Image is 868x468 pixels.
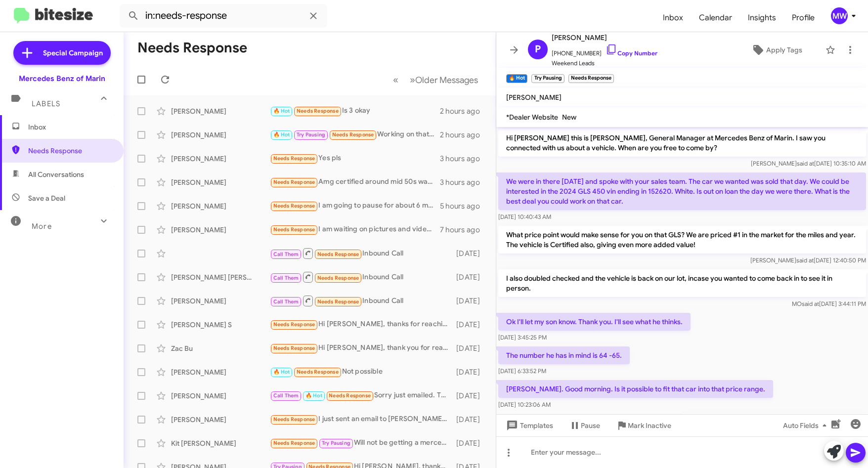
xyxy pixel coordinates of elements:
span: Pause [581,417,600,434]
span: Needs Response [28,146,112,156]
span: Weekend Leads [552,58,657,68]
span: Needs Response [329,392,371,399]
div: [DATE] [454,249,488,258]
div: [DATE] [454,415,488,425]
span: [PERSON_NAME] [552,32,657,43]
div: [PERSON_NAME] [171,130,270,140]
nav: Page navigation example [388,70,484,90]
div: Sorry just emailed. Thought text was sufficient [270,390,454,401]
span: said at [796,256,814,264]
button: Mark Inactive [608,417,679,434]
div: [DATE] [454,320,488,330]
p: What price point would make sense for you on that GLS? We are priced #1 in the market for the mil... [498,226,866,254]
span: Try Pausing [322,440,350,446]
div: I am waiting on pictures and videos of the vehicle 🚗. [270,224,440,235]
a: Profile [784,3,823,32]
span: Inbox [655,3,691,32]
span: [DATE] 3:45:25 PM [498,334,547,341]
a: Calendar [691,3,740,32]
div: Inbound Call [270,271,454,283]
span: Special Campaign [43,48,103,58]
span: « [393,74,398,86]
div: [DATE] [454,343,488,353]
span: » [410,74,415,86]
div: Not possible [270,366,454,378]
div: 3 hours ago [440,154,488,164]
p: The number he has in mind is 64 -65. [498,346,630,364]
span: Needs Response [273,345,315,351]
span: Needs Response [273,321,315,328]
p: Ok I'll let my son know. Thank you. I'll see what he thinks. [498,313,691,331]
span: Templates [504,417,553,434]
div: [DATE] [454,391,488,401]
span: Try Pausing [297,131,325,138]
div: [PERSON_NAME] [171,415,270,425]
span: Call Them [273,275,299,281]
div: [PERSON_NAME] [171,106,270,116]
div: [PERSON_NAME] [171,225,270,235]
div: 5 hours ago [440,201,488,211]
div: [PERSON_NAME] S [171,320,270,330]
p: Hi [PERSON_NAME] this is [PERSON_NAME], General Manager at Mercedes Benz of Marin. I saw you conn... [498,129,866,157]
div: 3 hours ago [440,177,488,187]
div: Hi [PERSON_NAME], thank you for reaching out. I have decided to wait the year end to buy the car. [270,342,454,354]
div: [PERSON_NAME] [171,391,270,401]
a: Insights [740,3,784,32]
span: Needs Response [273,203,315,209]
span: New [562,113,576,122]
div: [PERSON_NAME] [171,177,270,187]
button: MW [823,7,857,24]
small: Try Pausing [531,74,564,83]
div: MW [831,7,848,24]
span: Auto Fields [783,417,830,434]
span: Inbox [28,122,112,132]
div: [DATE] [454,272,488,282]
span: [PHONE_NUMBER] [552,43,657,58]
span: [DATE] 6:33:52 PM [498,367,546,375]
span: Needs Response [273,440,315,446]
span: Apply Tags [766,41,802,59]
span: Needs Response [317,275,359,281]
p: We were in there [DATE] and spoke with your sales team. The car we wanted was sold that day. We c... [498,172,866,210]
span: [PERSON_NAME] [DATE] 12:40:50 PM [750,256,866,264]
span: Needs Response [317,298,359,305]
div: I am going to pause for about 6 months but thank you. [270,200,440,212]
div: [PERSON_NAME] [171,154,270,164]
div: [PERSON_NAME] [171,296,270,306]
span: Needs Response [273,179,315,185]
a: Special Campaign [13,41,111,65]
small: 🔥 Hot [506,74,527,83]
button: Pause [561,417,608,434]
div: Hi [PERSON_NAME], thanks for reaching back to me. I heard the white C300 coupe was sold. [270,319,454,330]
div: Inbound Call [270,295,454,307]
span: Needs Response [297,369,339,375]
span: Call Them [273,251,299,257]
div: Mercedes Benz of Marin [19,74,105,84]
button: Previous [387,70,404,90]
div: [PERSON_NAME] [PERSON_NAME] [171,272,270,282]
button: Next [404,70,484,90]
span: Needs Response [297,108,339,114]
span: Needs Response [273,416,315,423]
a: Copy Number [606,49,657,57]
span: Mark Inactive [628,417,671,434]
span: MO [DATE] 3:44:11 PM [792,300,866,307]
span: 🔥 Hot [273,108,290,114]
span: said at [797,160,814,167]
small: Needs Response [568,74,614,83]
button: Apply Tags [732,41,821,59]
span: 🔥 Hot [305,392,322,399]
span: P [535,42,541,57]
span: Labels [32,99,60,108]
input: Search [120,4,327,28]
div: Zac Bu [171,343,270,353]
span: 🔥 Hot [273,369,290,375]
div: Inbound Call [270,247,454,259]
span: Call Them [273,298,299,305]
h1: Needs Response [137,40,247,56]
span: Needs Response [317,251,359,257]
div: Working on that now. He had to jump into a meeting. [270,129,440,140]
div: I just sent an email to [PERSON_NAME] about some searches I've run on the MB USA website re inven... [270,414,454,425]
div: 2 hours ago [440,106,488,116]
